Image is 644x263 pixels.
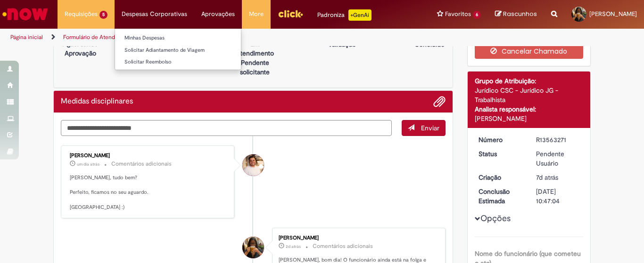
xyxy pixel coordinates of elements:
[115,33,241,43] a: Minhas Despesas
[471,149,529,159] dt: Status
[286,244,301,249] time: 29/09/2025 09:09:22
[473,11,481,19] span: 6
[536,173,558,182] time: 24/09/2025 14:26:54
[122,9,187,19] span: Despesas Corporativas
[433,96,446,108] button: Adicionar anexos
[475,86,584,104] div: Jurídico CSC - Jurídico JG - Trabalhista
[471,187,529,206] dt: Conclusão Estimada
[232,39,278,58] p: Em Atendimento
[61,97,133,106] h2: Medidas disciplinares Histórico de tíquete
[232,58,278,77] p: Pendente solicitante
[536,173,580,182] div: 24/09/2025 14:26:54
[7,29,422,46] ul: Trilhas de página
[445,9,471,19] span: Favoritos
[77,161,99,167] time: 29/09/2025 10:47:15
[242,237,264,258] div: Gabriela Mourao Claudino
[249,9,264,19] span: More
[65,9,98,19] span: Requisições
[286,244,301,249] span: 2d atrás
[111,160,172,168] small: Comentários adicionais
[536,187,580,206] div: [DATE] 10:47:04
[589,10,637,18] span: [PERSON_NAME]
[242,154,264,176] div: Davi Carlo Macedo Da Silva
[402,120,446,136] button: Enviar
[115,28,241,70] ul: Despesas Corporativas
[115,57,241,67] a: Solicitar Reembolso
[536,173,558,182] span: 7d atrás
[63,33,133,41] a: Formulário de Atendimento
[58,39,103,58] p: Aguardando Aprovação
[421,124,439,132] span: Enviar
[99,11,107,19] span: 5
[115,45,241,56] a: Solicitar Adiantamento de Viagem
[317,9,372,21] div: Padroniza
[471,135,529,144] dt: Número
[475,44,584,59] button: Cancelar Chamado
[348,9,372,21] p: +GenAi
[278,7,303,21] img: click_logo_yellow_360x200.png
[471,173,529,182] dt: Criação
[313,242,373,250] small: Comentários adicionais
[503,9,537,18] span: Rascunhos
[1,5,50,24] img: ServiceNow
[475,114,584,123] div: [PERSON_NAME]
[77,161,99,167] span: um dia atrás
[279,235,436,241] div: [PERSON_NAME]
[495,10,537,19] a: Rascunhos
[70,153,227,159] div: [PERSON_NAME]
[10,33,43,41] a: Página inicial
[61,120,392,136] textarea: Digite sua mensagem aqui...
[70,174,227,211] p: [PERSON_NAME], tudo bem? Perfeito, ficamos no seu aguardo. [GEOGRAPHIC_DATA] :)
[536,135,580,144] div: R13563271
[536,149,580,168] div: Pendente Usuário
[475,104,584,114] div: Analista responsável:
[201,9,235,19] span: Aprovações
[475,76,584,86] div: Grupo de Atribuição:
